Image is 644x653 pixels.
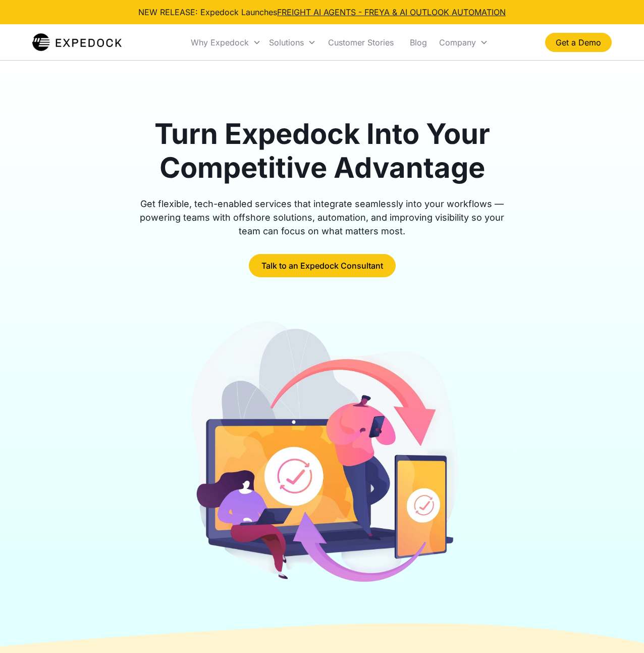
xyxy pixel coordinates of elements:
[269,37,304,47] div: Solutions
[138,6,506,18] div: NEW RELEASE: Expedock Launches
[545,33,612,52] a: Get a Demo
[439,37,476,47] div: Company
[277,7,506,17] a: FREIGHT AI AGENTS - FREYA & AI OUTLOOK AUTOMATION
[402,25,435,60] a: Blog
[249,254,396,277] a: Talk to an Expedock Consultant
[435,25,492,60] div: Company
[128,197,516,238] div: Get flexible, tech-enabled services that integrate seamlessly into your workflows — powering team...
[594,605,644,653] iframe: Chat Widget
[187,25,265,60] div: Why Expedock
[320,25,402,60] a: Customer Stories
[32,32,122,53] img: Expedock Logo
[128,117,516,185] h1: Turn Expedock Into Your Competitive Advantage
[191,37,249,47] div: Why Expedock
[32,32,122,53] a: home
[265,25,320,60] div: Solutions
[184,318,460,591] img: arrow pointing to cellphone from laptop, and arrow from laptop to cellphone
